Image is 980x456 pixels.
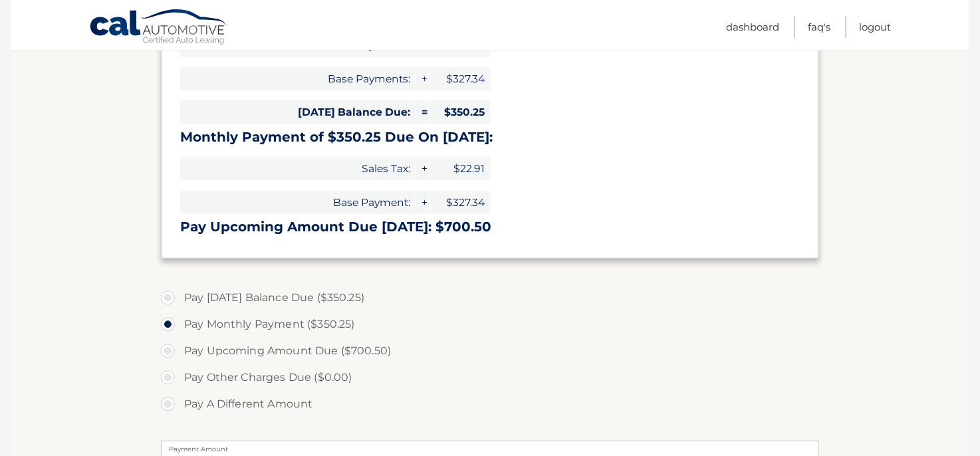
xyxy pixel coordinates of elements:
h3: Monthly Payment of $350.25 Due On [DATE]: [180,129,800,146]
a: Cal Automotive [89,9,229,47]
span: + [416,191,429,214]
span: Base Payments: [180,67,416,90]
span: $22.91 [430,157,490,180]
h3: Pay Upcoming Amount Due [DATE]: $700.50 [180,219,800,235]
a: Logout [859,16,891,38]
span: + [416,67,429,90]
a: Dashboard [726,16,779,38]
label: Pay A Different Amount [161,391,819,417]
span: $327.34 [430,67,490,90]
span: $327.34 [430,191,490,214]
span: = [416,100,429,124]
label: Pay Upcoming Amount Due ($700.50) [161,338,819,364]
label: Pay [DATE] Balance Due ($350.25) [161,285,819,311]
label: Payment Amount [161,441,819,451]
label: Pay Other Charges Due ($0.00) [161,364,819,391]
span: Sales Tax: [180,157,416,180]
span: + [416,157,429,180]
label: Pay Monthly Payment ($350.25) [161,311,819,338]
span: [DATE] Balance Due: [180,100,416,124]
span: $350.25 [430,100,490,124]
span: Base Payment: [180,191,416,214]
a: FAQ's [808,16,830,38]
